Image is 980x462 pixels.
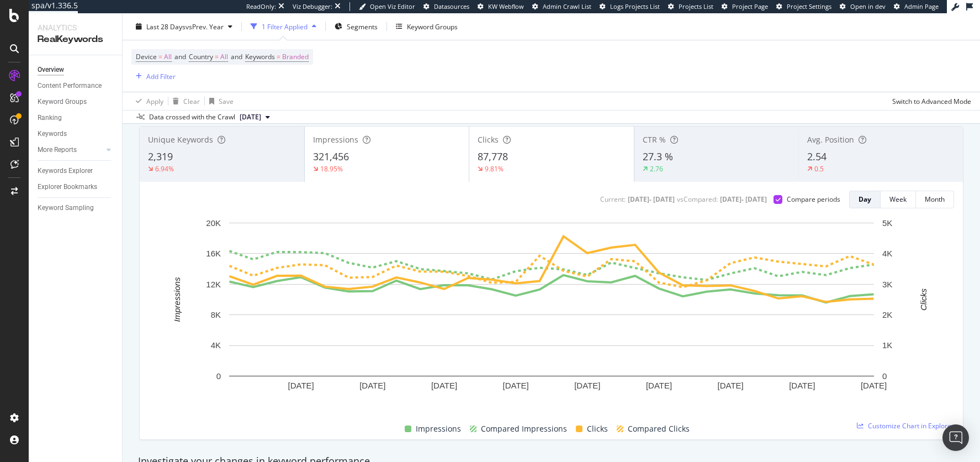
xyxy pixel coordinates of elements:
[293,2,332,11] div: Viz Debugger:
[485,164,504,174] div: 9.81%
[186,22,224,31] span: vs Prev. Year
[38,181,97,193] div: Explorer Bookmarks
[391,18,462,35] button: Keyword Groups
[168,92,200,110] button: Clear
[38,80,114,92] a: Content Performance
[183,96,200,106] div: Clear
[894,2,939,11] a: Admin Page
[643,134,666,145] span: CTR %
[215,52,219,61] span: =
[610,2,660,11] span: Logs Projects List
[149,217,955,410] svg: A chart.
[38,33,113,46] div: RealKeywords
[288,381,314,390] text: [DATE]
[246,18,321,35] button: 1 Filter Applied
[38,165,93,177] div: Keywords Explorer
[789,381,815,390] text: [DATE]
[38,128,114,140] a: Keywords
[732,2,768,11] span: Project Page
[481,422,567,435] span: Compared Impressions
[503,381,529,390] text: [DATE]
[787,2,831,11] span: Project Settings
[650,164,663,174] div: 2.76
[277,52,280,61] span: =
[38,22,113,33] div: Analytics
[882,218,892,228] text: 5K
[38,202,94,214] div: Keyword Sampling
[38,112,62,124] div: Ranking
[718,381,744,390] text: [DATE]
[850,2,886,11] span: Open in dev
[543,2,591,11] span: Admin Crawl List
[888,92,971,110] button: Switch to Advanced Mode
[347,22,378,31] span: Segments
[320,164,343,174] div: 18.95%
[282,49,309,65] span: Branded
[216,371,221,381] text: 0
[679,2,713,11] span: Projects List
[868,421,954,431] span: Customize Chart in Explorer
[787,195,840,204] div: Compare periods
[720,195,767,204] div: [DATE] - [DATE]
[38,96,87,108] div: Keyword Groups
[668,2,713,11] a: Projects List
[722,2,768,11] a: Project Page
[313,134,358,145] span: Impressions
[587,422,608,435] span: Clicks
[131,18,237,35] button: Last 28 DaysvsPrev. Year
[904,2,939,11] span: Admin Page
[776,2,831,11] a: Project Settings
[600,2,660,11] a: Logs Projects List
[206,280,221,289] text: 12K
[313,150,349,163] span: 321,456
[38,112,114,124] a: Ranking
[235,111,274,124] button: [DATE]
[628,195,675,204] div: [DATE] - [DATE]
[220,49,228,65] span: All
[231,52,242,61] span: and
[942,424,969,451] div: Open Intercom Messenger
[814,164,824,174] div: 0.5
[478,134,499,145] span: Clicks
[849,191,881,208] button: Day
[882,310,892,319] text: 2K
[370,2,415,11] span: Open Viz Editor
[532,2,591,11] a: Admin Crawl List
[892,96,971,106] div: Switch to Advanced Mode
[407,22,458,31] div: Keyword Groups
[219,96,234,106] div: Save
[148,150,173,163] span: 2,319
[174,52,186,61] span: and
[416,422,461,435] span: Impressions
[919,288,928,310] text: Clicks
[889,195,907,204] div: Week
[38,128,67,140] div: Keywords
[882,340,892,350] text: 1K
[646,381,672,390] text: [DATE]
[488,2,524,11] span: KW Webflow
[131,70,176,83] button: Add Filter
[916,191,954,208] button: Month
[628,422,690,435] span: Compared Clicks
[38,181,114,193] a: Explorer Bookmarks
[246,2,276,11] div: ReadOnly:
[643,150,673,163] span: 27.3 %
[423,2,469,11] a: Datasources
[882,249,892,258] text: 4K
[245,52,275,61] span: Keywords
[164,49,172,65] span: All
[158,52,162,61] span: =
[136,52,157,61] span: Device
[205,92,234,110] button: Save
[434,2,469,11] span: Datasources
[131,92,163,110] button: Apply
[38,96,114,108] a: Keyword Groups
[330,18,382,35] button: Segments
[574,381,600,390] text: [DATE]
[861,381,887,390] text: [DATE]
[146,96,163,106] div: Apply
[882,371,887,381] text: 0
[359,381,385,390] text: [DATE]
[38,165,114,177] a: Keywords Explorer
[206,218,221,228] text: 20K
